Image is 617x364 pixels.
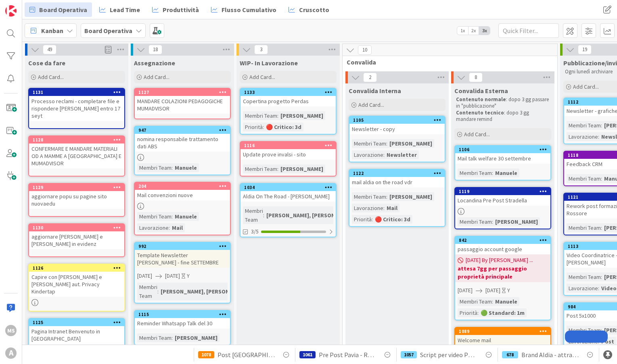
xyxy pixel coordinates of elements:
[567,272,601,281] div: Membri Team
[159,287,251,296] div: [PERSON_NAME], [PERSON_NAME]
[138,243,230,249] div: 992
[172,163,173,172] span: :
[241,142,336,160] div: 1116Update prove invalsi - sito
[28,59,65,67] span: Cose da fare
[459,237,550,243] div: 842
[33,185,124,190] div: 1129
[455,244,550,254] div: passaggio account google
[319,350,376,360] span: Pre Post Pavia - Re Artù! FINE AGOSTO
[454,327,551,362] a: 1089Welcome mail
[387,139,434,148] div: [PERSON_NAME]
[458,264,548,281] b: attesa 7gg per passaggio proprietà principale
[492,217,493,226] span: :
[493,168,519,177] div: Manuele
[240,183,337,237] a: 1034Aldia On The Road - [PERSON_NAME]Membri Team:[PERSON_NAME], [PERSON_NAME]3/5
[243,111,277,120] div: Membri Team
[458,217,492,226] div: Membri Team
[601,174,602,183] span: :
[29,319,124,326] div: 1125
[147,2,204,17] a: Produttività
[134,88,231,119] a: 1127MANDARE COLAZIONI PEDAGOGICHE MUMADVISOR
[135,250,230,268] div: Template Newsletter [PERSON_NAME] - fine SETTEMBRE
[135,243,230,250] div: 992
[29,231,124,249] div: aggiornare [PERSON_NAME] e [PERSON_NAME] in evidenz
[241,184,336,191] div: 1034
[284,2,334,17] a: Cruscotto
[601,223,602,232] span: :
[165,272,180,280] span: [DATE]
[29,184,124,191] div: 1129
[401,351,417,358] div: 1057
[43,45,56,54] span: 49
[33,320,124,325] div: 1125
[466,256,533,264] span: [DATE] By [PERSON_NAME] ...
[349,87,401,95] span: Convalida Interna
[29,224,124,249] div: 1130aggiornare [PERSON_NAME] e [PERSON_NAME] in evidenz
[349,116,445,162] a: 1105Newsletter - copyMembri Team:[PERSON_NAME]Lavorazione:Newsletter
[386,139,387,148] span: :
[373,215,412,224] div: 🔴 Critico: 3d
[29,264,124,272] div: 1126
[218,350,275,360] span: Post [GEOGRAPHIC_DATA] - [DATE]
[135,89,230,96] div: 1127
[137,223,169,232] div: Lavorazione
[458,168,492,177] div: Membri Team
[240,59,298,67] span: WIP- In Lavorazione
[33,225,124,231] div: 1130
[29,326,124,344] div: Pagina Intranet Benvenuto in [GEOGRAPHIC_DATA]
[349,177,445,187] div: mail aldia on the road vdr
[456,109,504,116] strong: Contenuto tecnico
[493,217,540,226] div: [PERSON_NAME]
[137,163,172,172] div: Membri Team
[169,223,170,232] span: :
[25,2,92,17] a: Board Operativa
[455,237,550,254] div: 842passaggio account google
[599,337,616,346] div: Post
[173,333,220,342] div: [PERSON_NAME]
[601,272,602,281] span: :
[241,142,336,149] div: 1116
[353,117,445,123] div: 1105
[385,150,419,159] div: Newsletter
[456,96,506,103] strong: Contenuto normale
[172,212,173,221] span: :
[352,139,386,148] div: Membri Team
[241,149,336,160] div: Update prove invalsi - sito
[243,123,263,131] div: Priorità
[278,111,325,120] div: [PERSON_NAME]
[349,169,445,227] a: 1122mail aldia on the road vdrMembri Team:[PERSON_NAME]Lavorazione:MailPriorità:🔴 Critico: 3d
[502,351,518,358] div: 678
[383,204,385,212] span: :
[28,183,125,217] a: 1129aggiornare popu su pagine sito nuovaedu
[454,145,551,181] a: 1106Mail talk welfare 30 settembreMembri Team:Manuele
[29,272,124,297] div: Capire con [PERSON_NAME] e [PERSON_NAME] aut. Privacy Kindertap
[455,335,550,345] div: Welcome mail
[243,164,277,173] div: Membri Team
[135,183,230,200] div: 204Mail convenzioni nuove
[33,137,124,143] div: 1128
[29,264,124,297] div: 1126Capire con [PERSON_NAME] e [PERSON_NAME] aut. Privacy Kindertap
[352,150,383,159] div: Lavorazione
[567,174,601,183] div: Membri Team
[598,284,599,293] span: :
[601,121,602,130] span: :
[241,89,336,106] div: 1133Copertina progetto Perdas
[251,227,259,236] span: 3/5
[249,73,275,81] span: Add Card...
[244,143,336,148] div: 1116
[264,211,357,220] div: [PERSON_NAME], [PERSON_NAME]
[455,188,550,195] div: 1119
[135,96,230,114] div: MANDARE COLAZIONI PEDAGOGICHE MUMADVISOR
[254,45,268,54] span: 3
[134,310,231,345] a: 1115Reminder Whatsapp Talk del 30Membri Team:[PERSON_NAME]
[358,45,372,55] span: 10
[137,272,152,280] span: [DATE]
[157,287,159,296] span: :
[28,318,125,352] a: 1125Pagina Intranet Benvenuto in [GEOGRAPHIC_DATA]
[135,190,230,200] div: Mail convenzioni nuove
[135,311,230,329] div: 1115Reminder Whatsapp Talk del 30
[455,328,550,345] div: 1089Welcome mail
[135,183,230,190] div: 204
[498,23,559,38] input: Quick Filter...
[455,328,550,335] div: 1089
